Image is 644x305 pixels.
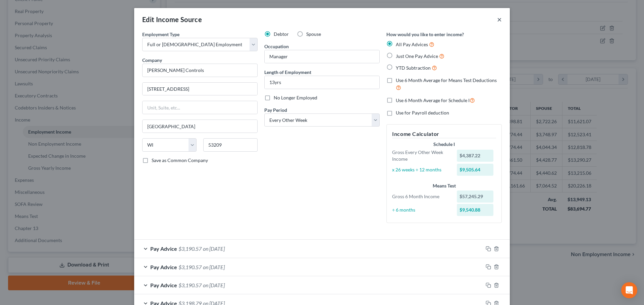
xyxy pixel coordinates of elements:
div: $9,505.64 [457,164,494,176]
span: $3,190.57 [178,282,202,288]
span: Pay Advice [150,264,177,270]
label: How would you like to enter income? [386,31,464,38]
span: Use for Payroll deduction [396,110,449,116]
input: ex: 2 years [265,76,379,89]
span: Spouse [306,31,321,37]
div: Gross Every Other Week Income [389,149,453,162]
span: Pay Period [264,107,287,113]
span: Pay Advice [150,282,177,288]
h5: Income Calculator [392,130,496,138]
span: on [DATE] [203,282,225,288]
div: Means Test [392,182,496,189]
span: Employment Type [142,31,179,37]
div: Edit Income Source [142,15,202,24]
div: $57,245.29 [457,190,494,203]
input: -- [265,50,379,63]
input: Unit, Suite, etc... [143,101,257,114]
label: Length of Employment [264,69,311,76]
div: $4,387.22 [457,150,494,162]
input: Enter city... [143,120,257,133]
input: Search company by name... [142,64,258,77]
span: Use 6 Month Average for Means Test Deductions [396,77,497,83]
span: All Pay Advices [396,42,428,47]
span: No Longer Employed [274,95,317,100]
span: Debtor [274,31,289,37]
div: x 26 weeks ÷ 12 months [389,166,453,173]
input: Enter zip... [203,138,258,152]
label: Occupation [264,43,289,50]
button: × [497,15,502,23]
span: Save as Common Company [152,157,208,163]
span: on [DATE] [203,264,225,270]
span: Company [142,57,162,63]
input: Enter address... [143,83,257,95]
div: Open Intercom Messenger [621,282,637,298]
span: Use 6 Month Average for Schedule I [396,97,470,103]
span: YTD Subtraction [396,65,431,71]
span: $3,190.57 [178,245,202,252]
span: Just One Pay Advice [396,53,438,59]
div: Schedule I [392,141,496,148]
span: Pay Advice [150,245,177,252]
div: $9,540.88 [457,204,494,216]
span: on [DATE] [203,245,225,252]
div: ÷ 6 months [389,207,453,213]
div: Gross 6 Month Income [389,193,453,200]
span: $3,190.57 [178,264,202,270]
